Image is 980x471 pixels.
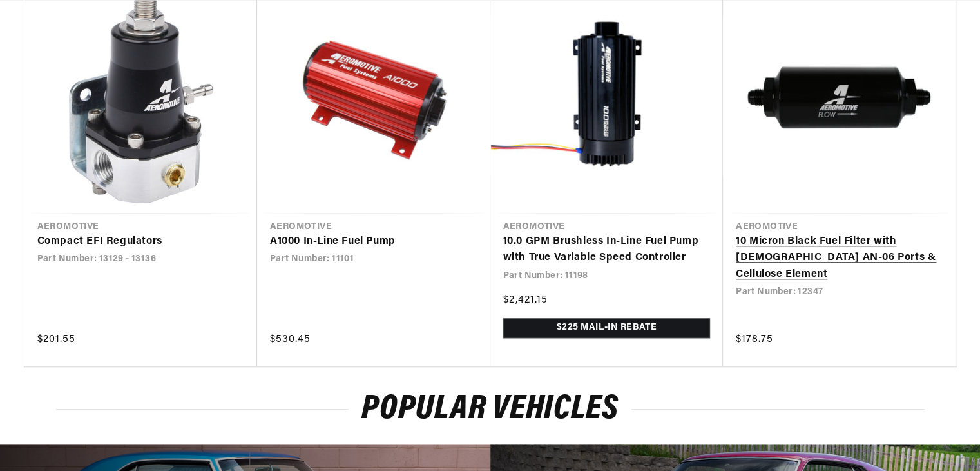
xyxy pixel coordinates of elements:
a: Compact EFI Regulators [37,234,245,250]
a: 10 Micron Black Fuel Filter with [DEMOGRAPHIC_DATA] AN-06 Ports & Cellulose Element [736,234,943,283]
h2: Popular vehicles [56,394,925,425]
a: A1000 In-Line Fuel Pump [270,234,477,250]
a: 10.0 GPM Brushless In-Line Fuel Pump with True Variable Speed Controller [503,234,711,266]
